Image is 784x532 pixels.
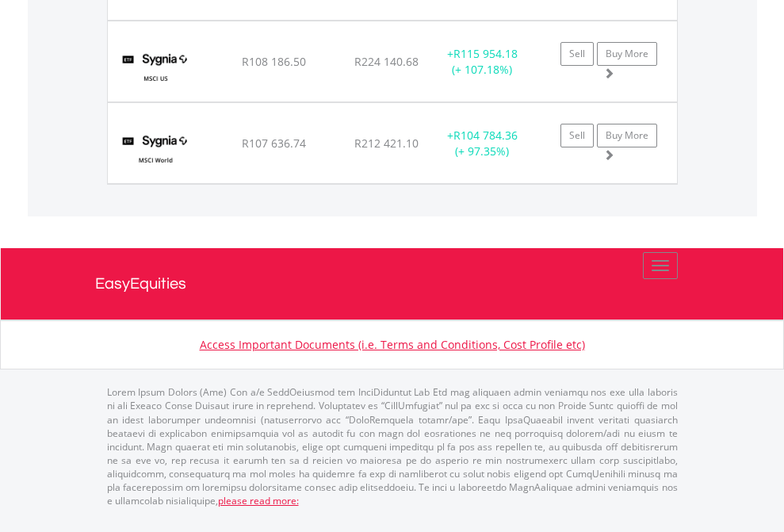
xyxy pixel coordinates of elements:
[433,46,532,78] div: + (+ 107.18%)
[242,54,306,69] span: R108 186.50
[560,42,594,66] a: Sell
[242,136,306,151] span: R107 636.74
[200,337,585,352] a: Access Important Documents (i.e. Terms and Conditions, Cost Profile etc)
[95,248,690,320] a: EasyEquities
[453,128,518,143] span: R104 784.36
[560,124,594,147] a: Sell
[354,54,419,69] span: R224 140.68
[218,494,299,507] a: please read more:
[433,128,532,159] div: + (+ 97.35%)
[597,124,657,147] a: Buy More
[597,42,657,66] a: Buy More
[116,123,196,179] img: TFSA.SYGWD.png
[107,385,678,507] p: Lorem Ipsum Dolors (Ame) Con a/e SeddOeiusmod tem InciDiduntut Lab Etd mag aliquaen admin veniamq...
[116,41,196,98] img: TFSA.SYGUS.png
[453,46,518,61] span: R115 954.18
[354,136,419,151] span: R212 421.10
